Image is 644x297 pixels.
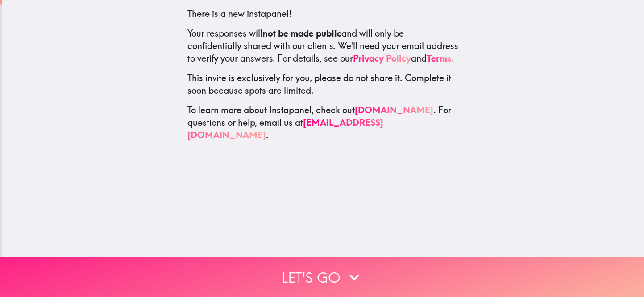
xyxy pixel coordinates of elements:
a: [DOMAIN_NAME] [355,104,433,115]
p: To learn more about Instapanel, check out . For questions or help, email us at . [187,103,459,141]
span: There is a new instapanel! [187,8,291,19]
p: Your responses will and will only be confidentially shared with our clients. We'll need your emai... [187,27,459,64]
p: This invite is exclusively for you, please do not share it. Complete it soon because spots are li... [187,71,459,96]
b: not be made public [262,27,341,38]
a: Privacy Policy [353,52,411,63]
a: [EMAIL_ADDRESS][DOMAIN_NAME] [187,116,383,140]
a: Terms [427,52,452,63]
